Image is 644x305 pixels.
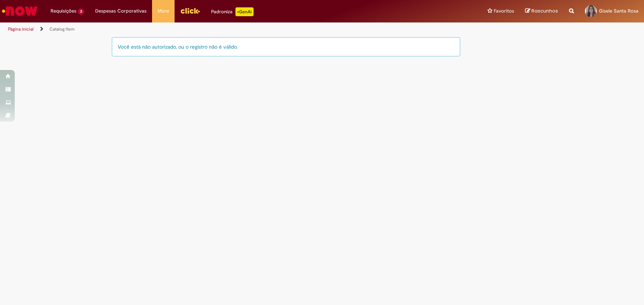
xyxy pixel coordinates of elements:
[1,4,39,18] img: ServiceNow
[112,37,461,56] div: Você está não autorizado, ou o registro não é válido.
[235,7,254,16] p: +GenAi
[49,26,75,32] a: Catalog Item
[531,7,558,14] span: Rascunhos
[180,5,200,16] img: click_logo_yellow_360x200.png
[525,8,558,15] a: Rascunhos
[6,22,424,36] ul: Trilhas de página
[51,7,76,15] span: Requisições
[8,26,34,32] a: Página inicial
[211,7,254,16] div: Padroniza
[494,7,514,15] span: Favoritos
[599,8,638,14] span: Gisele Santa Rosa
[78,8,84,15] span: 3
[95,7,147,15] span: Despesas Corporativas
[158,7,169,15] span: More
